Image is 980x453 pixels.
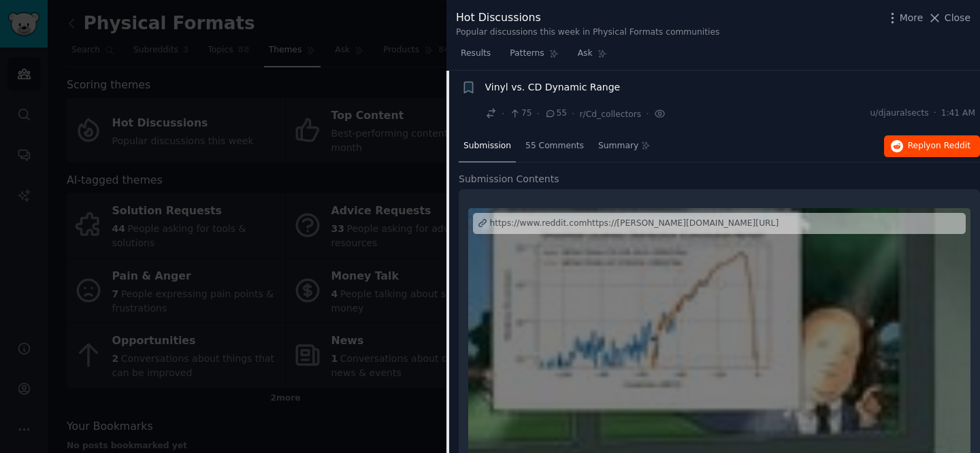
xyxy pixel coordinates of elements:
a: Results [456,43,495,71]
span: Ask [578,48,593,60]
span: · [646,107,649,121]
button: More [885,11,924,25]
span: · [502,107,504,121]
span: · [537,107,540,121]
span: Patterns [510,48,544,60]
a: Vinyl vs. CD Dynamic Range [485,80,621,95]
div: Hot Discussions [456,10,719,27]
div: Popular discussions this week in Physical Formats communities [456,27,719,39]
span: on Reddit [931,141,970,150]
span: · [934,107,936,120]
span: Close [945,11,970,25]
span: r/Cd_collectors [580,110,642,119]
button: Close [928,11,970,25]
span: 55 Comments [525,140,584,152]
span: 1:41 AM [941,107,975,120]
a: Patterns [505,43,563,71]
span: Submission [463,140,511,152]
span: · [572,107,574,121]
span: 55 [544,107,567,120]
a: Ask [573,43,612,71]
button: Replyon Reddit [884,135,980,157]
span: Submission Contents [459,172,559,186]
div: https://www.reddit.comhttps://[PERSON_NAME][DOMAIN_NAME][URL] [490,218,779,230]
span: More [900,11,924,25]
span: Summary [598,140,638,152]
span: Reply [908,140,970,152]
span: u/djauralsects [870,107,929,120]
span: 75 [509,107,532,120]
span: Results [461,48,491,60]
